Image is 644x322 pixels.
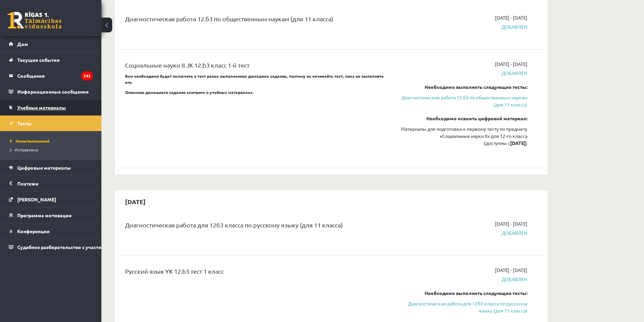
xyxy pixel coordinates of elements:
a: [PERSON_NAME] [9,192,93,207]
font: [DATE] [510,140,526,146]
font: Невыполненный [16,138,49,144]
font: Цифровые материалы [17,165,71,171]
font: [DATE] [125,198,146,205]
font: Вам необходимо будет включить в тест ранее выполненное домашнее задание, поэтому не начинайте тес... [125,73,384,85]
a: Конференции [9,223,93,239]
font: Материалы для подготовки к первому тесту по предмету «Социальные науки II» для 12-го класса [401,126,527,139]
font: Информационные сообщения [17,89,89,95]
font: Диагностическая работа 12.б3 по общественным наукам (для 11 класса) [402,94,527,107]
font: Диагностическая работа 12.б3 по общественным наукам (для 11 класса) [125,15,333,22]
a: Диагностическая работа 12.б3 по общественным наукам (для 11 класса) [400,94,527,108]
a: Дом [9,36,93,52]
font: Социальные науки II JK 12.b3 класс 1-й тест [125,61,249,69]
font: Конференции [17,228,50,234]
a: Текущие события [9,52,93,68]
a: Цифровые материалы [9,160,93,175]
font: Русский язык YK 12.b3 тест 1 класс [125,268,224,275]
font: Добавлен [502,230,527,236]
a: Сообщения242 [9,68,93,83]
font: Необходимо выполнить следующие тесты: [425,290,527,296]
font: Текущие события [17,57,59,63]
font: Необходимо освоить цифровой материал: [426,115,527,121]
font: Добавлен [502,276,527,282]
font: Платежи [17,180,39,187]
font: Диагностическая работа для 12б3 класса по русскому языку (для 11 класса) [125,221,343,228]
a: Судебное разбирательство с участием [PERSON_NAME] [9,239,93,255]
font: [DATE] - [DATE] [495,221,527,227]
font: Описание домашнего задания смотрите в учебных материалах. [125,90,254,95]
font: Добавлен [502,70,527,76]
font: Тесты [17,120,31,126]
font: [DATE] - [DATE] [495,15,527,21]
a: Платежи [9,176,93,191]
font: Добавлен [502,24,527,30]
font: Исправлено [15,147,38,152]
font: 242 [84,73,91,78]
a: Диагностическая работа для 12б3 класса по русскому языку (для 11 класса) [400,300,527,314]
font: Программа мотивации [17,212,72,218]
font: Сообщения [17,73,45,79]
a: Исправлено [10,147,95,153]
font: Учебные материалы [17,104,66,110]
a: Учебные материалы [9,100,93,115]
a: Информационные сообщения [9,84,93,99]
a: Рижская 1-я средняя школа заочного обучения [7,12,62,29]
font: Дом [17,41,28,47]
font: ) [526,140,527,146]
font: (доступны с [484,140,510,146]
a: Программа мотивации [9,207,93,223]
a: Невыполненный [10,138,95,144]
font: [DATE] - [DATE] [495,61,527,67]
font: Судебное разбирательство с участием [PERSON_NAME] [17,244,148,250]
font: Необходимо выполнить следующие тесты: [425,84,527,90]
font: [DATE] - [DATE] [495,267,527,273]
a: Тесты [9,116,93,131]
font: [PERSON_NAME] [17,196,56,202]
font: Диагностическая работа для 12б3 класса по русскому языку (для 11 класса) [408,300,527,314]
